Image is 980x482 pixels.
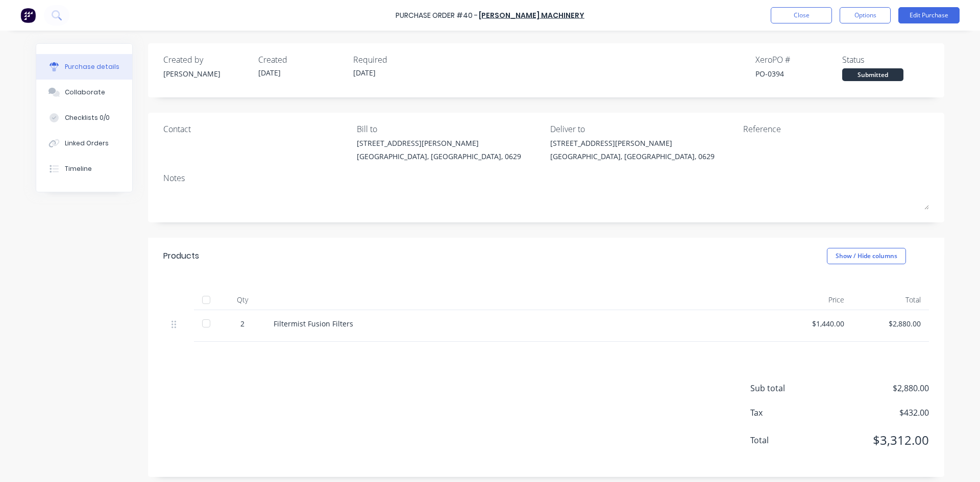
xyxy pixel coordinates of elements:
button: Close [771,7,832,23]
div: Contact [163,123,349,135]
button: Collaborate [36,80,132,105]
div: Created [258,54,345,66]
div: Filtermist Fusion Filters [274,318,768,329]
button: Linked Orders [36,131,132,156]
span: Total [750,434,827,446]
div: Total [852,290,929,310]
button: Options [840,7,891,23]
div: Linked Orders [65,139,109,148]
div: [PERSON_NAME] [163,68,250,79]
div: Status [842,54,929,66]
div: Qty [219,290,265,310]
div: Purchase Order #40 - [396,10,478,21]
div: [GEOGRAPHIC_DATA], [GEOGRAPHIC_DATA], 0629 [357,151,521,162]
button: Timeline [36,156,132,182]
div: Xero PO # [755,54,842,66]
span: $2,880.00 [827,382,929,394]
div: Required [353,54,440,66]
img: Factory [20,8,36,23]
span: Sub total [750,382,827,394]
div: Products [163,250,199,262]
div: PO-0394 [755,68,842,79]
div: Created by [163,54,250,66]
div: Notes [163,172,929,184]
button: Edit Purchase [898,7,960,23]
div: [GEOGRAPHIC_DATA], [GEOGRAPHIC_DATA], 0629 [550,151,715,162]
button: Checklists 0/0 [36,105,132,131]
div: Collaborate [65,88,105,97]
div: [STREET_ADDRESS][PERSON_NAME] [357,138,521,148]
div: 2 [228,318,257,329]
div: Bill to [357,123,543,135]
div: Price [776,290,852,310]
span: Tax [750,407,827,419]
div: Reference [743,123,929,135]
div: Timeline [65,164,92,173]
span: $3,312.00 [827,431,929,449]
div: Checklists 0/0 [65,113,110,122]
span: $432.00 [827,407,929,419]
div: Purchase details [65,62,119,71]
div: $2,880.00 [861,318,921,329]
div: Deliver to [550,123,736,135]
div: [STREET_ADDRESS][PERSON_NAME] [550,138,715,148]
a: [PERSON_NAME] Machinery [479,10,584,20]
button: Show / Hide columns [827,248,906,264]
div: $1,440.00 [784,318,844,329]
div: Submitted [842,68,903,81]
button: Purchase details [36,54,132,80]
